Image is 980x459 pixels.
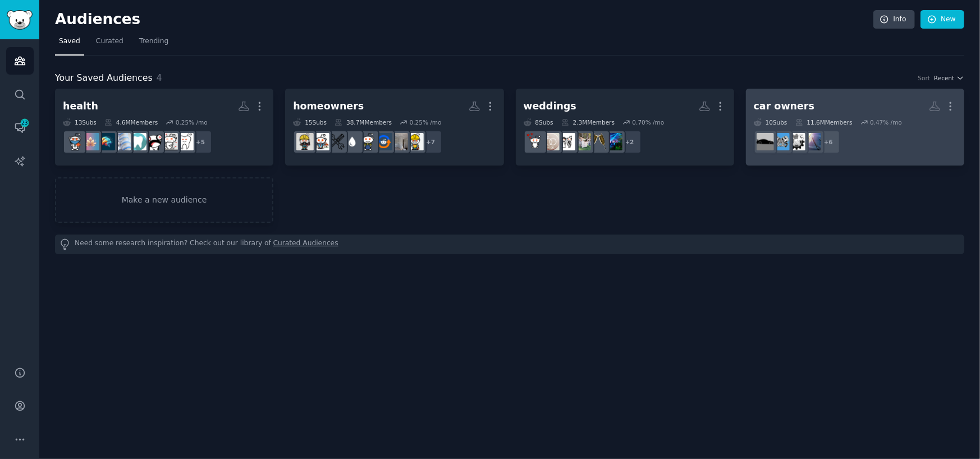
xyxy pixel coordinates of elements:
[98,133,115,150] img: backpain
[55,89,273,166] a: health13Subs4.6MMembers0.25% /mo+5DentistryChronicPainmigraineDentalHygieneSciaticabackpainHealth...
[63,99,98,113] div: health
[419,130,442,154] div: + 7
[135,33,172,56] a: Trending
[633,118,665,126] div: 0.70 % /mo
[921,10,964,29] a: New
[293,118,327,126] div: 15 Sub s
[754,118,787,126] div: 10 Sub s
[589,133,607,150] img: partyplanning
[873,10,915,29] a: Info
[104,118,158,126] div: 4.6M Members
[359,133,377,150] img: DIY
[561,118,615,126] div: 2.3M Members
[296,133,314,150] img: Renovations
[817,130,840,154] div: + 6
[375,133,392,150] img: HVAC
[406,133,424,150] img: homerenovations
[542,133,560,150] img: Weddingsunder10k
[161,133,178,150] img: ChronicPain
[934,74,964,82] button: Recent
[59,36,80,47] span: Saved
[410,118,442,126] div: 0.25 % /mo
[20,119,30,127] span: 23
[63,118,97,126] div: 13 Sub s
[96,36,123,47] span: Curated
[618,130,642,154] div: + 2
[273,238,338,250] a: Curated Audiences
[6,114,34,141] a: 23
[804,133,821,150] img: autoglass
[328,133,345,150] img: handyman
[788,133,805,150] img: AskAMechanic
[113,133,131,150] img: Sciatica
[92,33,127,56] a: Curated
[524,118,553,126] div: 8 Sub s
[55,235,964,254] div: Need some research inspiration? Check out our library of
[129,133,146,150] img: DentalHygiene
[157,72,162,83] span: 4
[524,99,577,113] div: weddings
[176,118,208,126] div: 0.25 % /mo
[285,89,503,166] a: homeowners15Subs38.7MMembers0.25% /mo+7homerenovationsRemodelHVACDIYPlumbinghandymanFirstTimeHome...
[139,36,168,47] span: Trending
[55,11,873,29] h2: Audiences
[757,133,774,150] img: cars
[772,133,790,150] img: Cartalk
[574,133,591,150] img: Weddingattireapproval
[918,74,931,82] div: Sort
[293,99,364,113] div: homeowners
[55,71,153,85] span: Your Saved Audiences
[82,133,99,150] img: HealthAnxiety
[55,177,273,223] a: Make a new audience
[526,133,544,150] img: weddingplanning
[176,133,194,150] img: Dentistry
[7,10,33,30] img: GummySearch logo
[55,33,84,56] a: Saved
[344,133,361,150] img: Plumbing
[754,99,814,113] div: car owners
[66,133,84,150] img: Health
[335,118,392,126] div: 38.7M Members
[605,133,622,150] img: EventProduction
[312,133,329,150] img: FirstTimeHomeBuyer
[391,133,408,150] img: Remodel
[516,89,734,166] a: weddings8Subs2.3MMembers0.70% /mo+2EventProductionpartyplanningWeddingattireapprovalweddingWeddin...
[795,118,853,126] div: 11.6M Members
[934,74,954,82] span: Recent
[558,133,575,150] img: wedding
[746,89,964,166] a: car owners10Subs11.6MMembers0.47% /mo+6autoglassAskAMechanicCartalkcars
[145,133,162,150] img: migraine
[870,118,902,126] div: 0.47 % /mo
[189,130,212,154] div: + 5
